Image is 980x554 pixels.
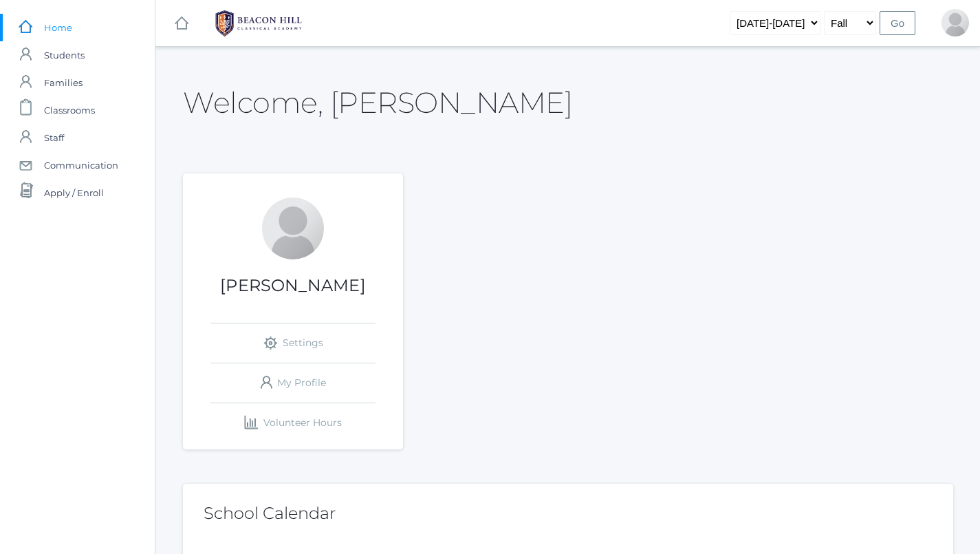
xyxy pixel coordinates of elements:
span: Families [44,69,83,96]
img: 1_BHCALogos-05.png [207,6,310,41]
h2: Welcome, [PERSON_NAME] [183,87,572,118]
a: Settings [210,323,375,363]
input: Go [880,11,915,35]
span: Communication [44,151,118,179]
span: Classrooms [44,96,95,124]
a: Volunteer Hours [210,403,375,443]
div: Lydia Chaffin [941,9,969,36]
span: Staff [44,124,64,151]
h1: [PERSON_NAME] [183,277,403,295]
span: Apply / Enroll [44,179,104,206]
span: Home [44,14,72,41]
a: My Profile [210,363,375,403]
h2: School Calendar [204,504,933,522]
div: Lydia Chaffin [262,198,324,259]
span: Students [44,41,85,69]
